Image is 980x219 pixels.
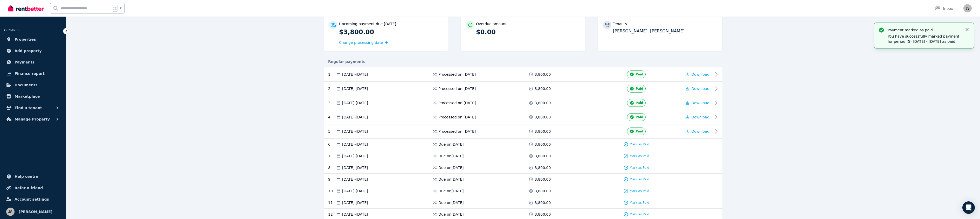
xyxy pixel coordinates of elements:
span: Download [691,101,709,105]
button: Manage Property [4,114,62,124]
img: Joe Smargiassi [963,4,972,12]
span: Due on [DATE] [438,165,464,170]
p: $3,800.00 [339,28,443,36]
div: 1 [328,70,336,78]
p: You have successfully marked payment for period (5) [DATE] - [DATE] as paid. [888,34,960,44]
div: Regular payments [324,59,722,64]
span: Mark as Paid [630,189,649,193]
span: ORGANISE [4,29,20,32]
span: 3,800.00 [535,200,551,205]
span: [DATE] - [DATE] [342,200,368,205]
span: Processed on [DATE] [438,72,476,77]
div: 7 [328,153,336,159]
p: Payment marked as paid. [888,27,960,33]
span: Due on [DATE] [438,188,464,194]
a: Marketplace [4,91,62,102]
span: Marketplace [15,93,40,100]
a: Finance report [4,68,62,79]
p: [PERSON_NAME], [PERSON_NAME] [613,28,717,34]
span: Finance report [15,70,45,77]
span: Download [691,115,709,119]
span: Manage Property [15,116,50,122]
a: Payments [4,57,62,67]
a: Documents [4,80,62,90]
div: Open Intercom Messenger [962,201,975,214]
span: Due on [DATE] [438,177,464,182]
span: Processed on [DATE] [438,129,476,134]
p: $0.00 [476,28,580,36]
a: Change processing date [339,40,388,45]
span: Due on [DATE] [438,142,464,147]
span: Due on [DATE] [438,153,464,159]
span: Documents [15,82,38,88]
button: Download [686,100,709,105]
span: [DATE] - [DATE] [342,129,368,134]
div: 4 [328,113,336,121]
span: Paid [636,87,643,91]
span: 3,800.00 [535,142,551,147]
div: Inbox [935,6,953,11]
span: Paid [636,101,643,105]
span: Processed on [DATE] [438,100,476,105]
span: Processed on [DATE] [438,86,476,91]
div: 5 [328,128,336,135]
span: Properties [15,36,36,43]
span: Help centre [15,173,38,180]
span: Due on [DATE] [438,200,464,205]
span: Mark as Paid [630,201,649,205]
a: Refer a friend [4,183,62,193]
img: RentBetter [8,4,44,12]
span: k [120,6,122,10]
span: [PERSON_NAME] [19,209,52,215]
span: 3,800.00 [535,212,551,217]
span: Mark as Paid [630,212,649,216]
span: 3,800.00 [535,72,551,77]
div: 2 [328,85,336,93]
span: Find a tenant [15,105,42,111]
span: [DATE] - [DATE] [342,72,368,77]
span: Account settings [15,196,49,202]
div: 10 [328,188,336,194]
div: 6 [328,142,336,147]
button: Download [686,86,709,91]
span: [DATE] - [DATE] [342,142,368,147]
img: Joe Smargiassi [6,208,15,216]
span: Processed on [DATE] [438,115,476,120]
span: 3,800.00 [535,177,551,182]
div: 11 [328,200,336,205]
span: [DATE] - [DATE] [342,177,368,182]
span: [DATE] - [DATE] [342,100,368,105]
a: Account settings [4,194,62,204]
p: Tenants [613,21,627,26]
span: Download [691,87,709,91]
span: Payments [15,59,34,65]
p: Overdue amount [476,21,507,26]
span: [DATE] - [DATE] [342,115,368,120]
span: [DATE] - [DATE] [342,188,368,194]
span: Paid [636,72,643,76]
div: 3 [328,99,336,107]
div: 9 [328,177,336,182]
span: 3,800.00 [535,100,551,105]
span: Download [691,129,709,133]
span: Mark as Paid [630,177,649,181]
span: [DATE] - [DATE] [342,153,368,159]
span: 3,800.00 [535,86,551,91]
p: Upcoming payment due [DATE] [339,21,396,26]
span: Paid [636,115,643,119]
button: Download [686,72,709,77]
span: 3,800.00 [535,165,551,170]
button: Download [686,129,709,134]
a: Help centre [4,171,62,182]
a: Add property [4,46,62,56]
span: 3,800.00 [535,129,551,134]
span: Change processing date [339,40,383,45]
span: [DATE] - [DATE] [342,86,368,91]
span: 3,800.00 [535,115,551,120]
span: Refer a friend [15,185,43,191]
span: Mark as Paid [630,166,649,170]
span: 3,800.00 [535,153,551,159]
span: 3,800.00 [535,188,551,194]
span: Due on [DATE] [438,212,464,217]
div: 8 [328,165,336,170]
